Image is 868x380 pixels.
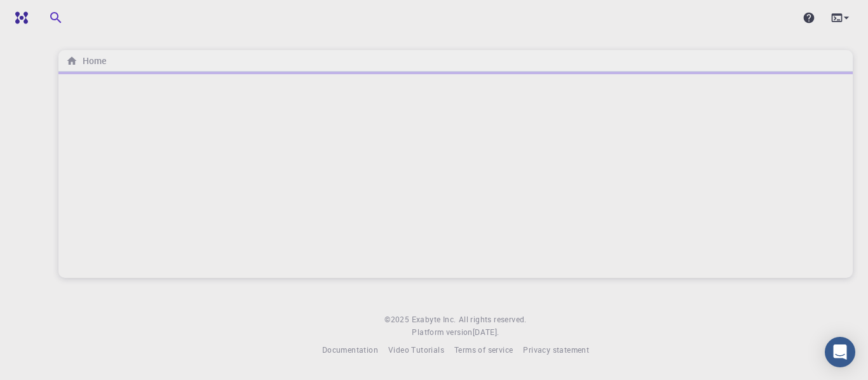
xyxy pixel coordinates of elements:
span: Platform version [412,326,472,339]
span: Terms of service [454,344,513,355]
h6: Home [78,54,106,68]
a: Terms of service [454,344,513,357]
span: © 2025 [384,313,411,326]
nav: breadcrumb [64,54,109,68]
a: Privacy statement [523,344,589,357]
span: All rights reserved. [459,313,527,326]
a: [DATE]. [473,326,499,339]
span: Privacy statement [523,344,589,355]
span: Documentation [322,344,378,355]
a: Documentation [322,344,378,357]
span: [DATE] . [473,327,499,337]
div: Open Intercom Messenger [825,337,855,367]
img: logo [10,11,28,24]
span: Exabyte Inc. [412,314,456,324]
a: Video Tutorials [388,344,444,357]
a: Exabyte Inc. [412,313,456,326]
span: Video Tutorials [388,344,444,355]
